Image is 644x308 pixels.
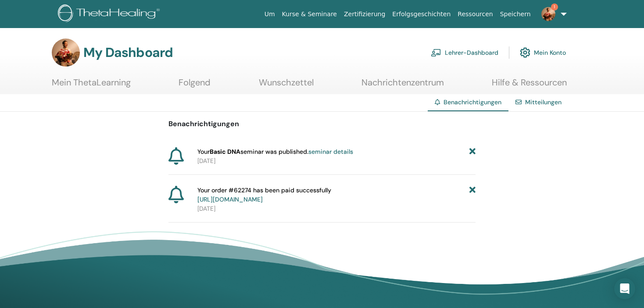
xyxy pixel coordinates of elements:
a: Speichern [497,6,534,22]
a: Um [261,6,279,22]
a: seminar details [308,148,353,156]
a: Mein Konto [520,43,566,62]
a: Wunschzettel [259,77,314,94]
img: default.jpg [52,39,80,67]
span: Your order #62274 has been paid successfully [197,186,331,204]
a: Zertifizierung [340,6,389,22]
img: default.jpg [541,7,555,21]
a: Mitteilungen [525,98,562,106]
a: Erfolgsgeschichten [389,6,454,22]
a: [URL][DOMAIN_NAME] [197,195,263,203]
a: Mein ThetaLearning [52,77,131,94]
p: [DATE] [197,204,476,213]
strong: Basic DNA [210,148,240,156]
a: Lehrer-Dashboard [431,43,498,62]
img: cog.svg [520,45,530,60]
a: Ressourcen [454,6,496,22]
img: chalkboard-teacher.svg [431,49,441,57]
div: Open Intercom Messenger [614,278,635,299]
img: logo.png [58,4,163,24]
span: 1 [551,4,558,11]
span: Benachrichtigungen [444,98,501,106]
a: Hilfe & Ressourcen [492,77,567,94]
a: Kurse & Seminare [279,6,340,22]
p: [DATE] [197,156,476,166]
p: Benachrichtigungen [168,119,476,129]
span: Your seminar was published. [197,147,353,156]
a: Folgend [179,77,211,94]
h3: My Dashboard [83,45,173,60]
a: Nachrichtenzentrum [361,77,444,94]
